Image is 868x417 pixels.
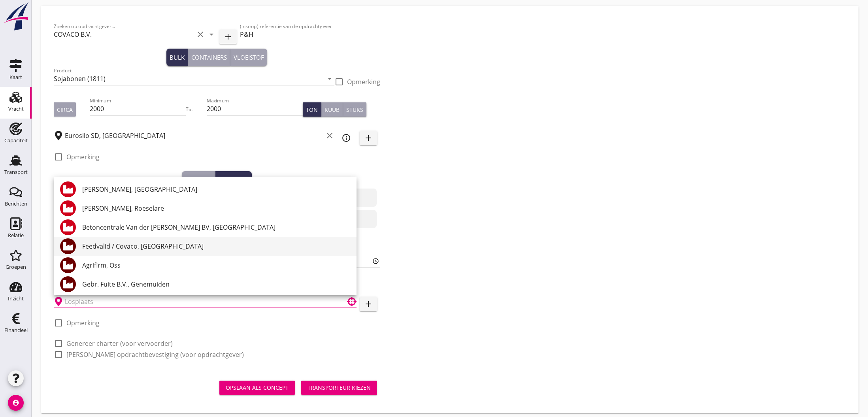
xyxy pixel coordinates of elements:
[207,102,303,115] input: Maximum
[346,106,363,114] div: Stuks
[54,28,194,41] input: Zoeken op opdrachtgever...
[8,296,24,301] div: Inzicht
[234,53,264,62] div: Vloeistof
[240,28,380,41] input: (inkoop) referentie van de opdrachtgever
[66,319,100,327] label: Opmerking
[364,299,373,309] i: add
[303,102,321,117] button: Ton
[342,133,351,143] i: info_outline
[66,351,244,359] label: [PERSON_NAME] opdrachtbevestiging (voor opdrachtgever)
[6,264,26,270] div: Groepen
[308,383,371,392] div: Transporteur kiezen
[82,204,350,213] div: [PERSON_NAME], Roeselare
[325,131,334,140] i: clear
[4,138,28,143] div: Capaciteit
[166,49,188,66] button: Bulk
[82,279,350,289] div: Gebr. Fuite B.V., Genemuiden
[188,49,230,66] button: Containers
[8,106,24,111] div: Vracht
[65,295,334,308] input: Losplaats
[347,78,380,86] label: Opmerking
[8,233,24,238] div: Relatie
[4,170,28,175] div: Transport
[325,74,334,83] i: arrow_drop_down
[364,133,373,143] i: add
[321,102,343,117] button: Kuub
[9,75,22,80] div: Kaart
[223,32,233,42] i: add
[186,106,207,113] div: Tot
[82,223,350,232] div: Betoncentrale Van der [PERSON_NAME] BV, [GEOGRAPHIC_DATA]
[82,260,350,270] div: Agrifirm, Oss
[82,185,350,194] div: [PERSON_NAME], [GEOGRAPHIC_DATA]
[82,242,350,251] div: Feedvalid / Covaco, [GEOGRAPHIC_DATA]
[66,153,100,161] label: Opmerking
[5,201,27,206] div: Berichten
[191,53,227,62] div: Containers
[207,30,216,39] i: arrow_drop_down
[8,395,24,411] i: account_circle
[65,129,323,142] input: Laadplaats
[306,106,318,114] div: Ton
[343,102,366,117] button: Stuks
[66,340,173,347] label: Genereer charter (voor vervoerder)
[90,102,186,115] input: Minimum
[54,102,76,117] button: Circa
[325,106,340,114] div: Kuub
[182,171,215,185] button: Laden op
[219,174,249,183] div: Lossen op
[196,30,205,39] i: clear
[230,49,267,66] button: Vloeistof
[57,106,73,114] div: Circa
[301,381,377,395] button: Transporteur kiezen
[170,53,185,62] div: Bulk
[4,328,28,333] div: Financieel
[219,381,295,395] button: Opslaan als concept
[215,171,252,185] button: Lossen op
[226,383,289,392] div: Opslaan als concept
[2,2,30,31] img: logo-small.a267ee39.svg
[54,72,323,85] input: Product
[185,174,212,183] div: Laden op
